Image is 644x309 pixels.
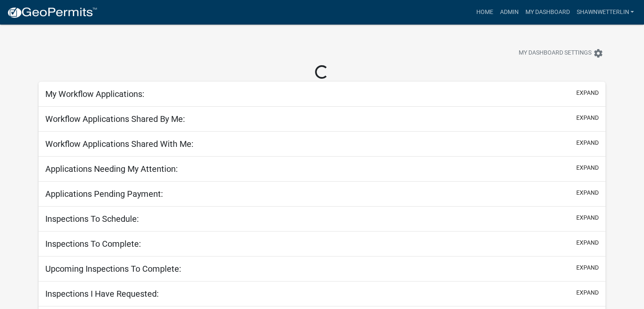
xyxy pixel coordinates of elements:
[576,238,599,247] button: expand
[45,89,144,99] h5: My Workflow Applications:
[45,189,163,199] h5: Applications Pending Payment:
[45,289,159,299] h5: Inspections I Have Requested:
[473,4,496,20] a: Home
[576,213,599,222] button: expand
[45,164,178,174] h5: Applications Needing My Attention:
[576,288,599,297] button: expand
[45,114,185,124] h5: Workflow Applications Shared By Me:
[593,48,603,58] i: settings
[512,45,610,61] button: My Dashboard Settingssettings
[45,214,139,224] h5: Inspections To Schedule:
[576,88,599,97] button: expand
[576,163,599,172] button: expand
[576,138,599,147] button: expand
[45,139,193,149] h5: Workflow Applications Shared With Me:
[576,113,599,122] button: expand
[496,4,522,20] a: Admin
[576,263,599,272] button: expand
[576,188,599,197] button: expand
[573,4,637,20] a: ShawnWetterlin
[519,48,591,58] span: My Dashboard Settings
[45,239,141,249] h5: Inspections To Complete:
[45,264,181,274] h5: Upcoming Inspections To Complete:
[522,4,573,20] a: My Dashboard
